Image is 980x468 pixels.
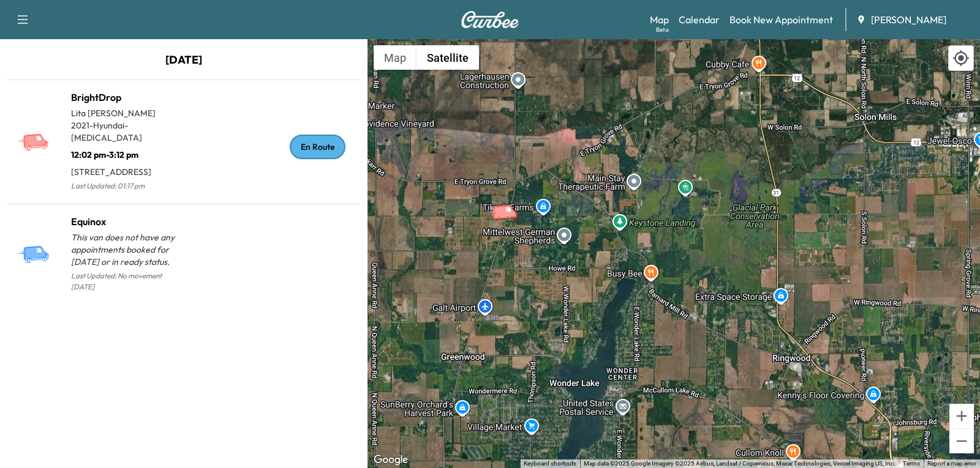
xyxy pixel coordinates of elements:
[729,12,833,27] a: Book New Appointment
[903,460,920,467] a: Terms (opens in new tab)
[417,45,479,70] button: Show satellite imagery
[71,231,184,268] p: This van does not have any appointments booked for [DATE] or in ready status.
[871,12,946,27] span: [PERSON_NAME]
[948,45,974,71] div: Recenter map
[371,452,411,468] img: Google
[524,459,576,468] button: Keyboard shortcuts
[71,107,184,119] p: Lita [PERSON_NAME]
[71,90,184,105] h1: BrightDrop
[71,178,184,194] p: Last Updated: 01:17 pm
[461,11,519,28] img: Curbee Logo
[487,191,530,213] gmp-advanced-marker: BrightDrop
[371,452,411,468] a: Open this area in Google Maps (opens a new window)
[650,12,669,27] a: MapBeta
[71,268,184,295] p: Last Updated: No movement [DATE]
[679,12,720,27] a: Calendar
[71,144,184,161] p: 12:02 pm - 3:12 pm
[656,25,669,34] div: Beta
[290,135,345,159] div: En Route
[71,161,184,178] p: [STREET_ADDRESS]
[584,460,895,467] span: Map data ©2025 Google Imagery ©2025 Airbus, Landsat / Copernicus, Maxar Technologies, Vexcel Imag...
[71,119,184,144] p: 2021 - Hyundai - [MEDICAL_DATA]
[71,214,184,229] h1: Equinox
[949,429,974,453] button: Zoom out
[949,404,974,428] button: Zoom in
[374,45,417,70] button: Show street map
[927,460,976,467] a: Report a map error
